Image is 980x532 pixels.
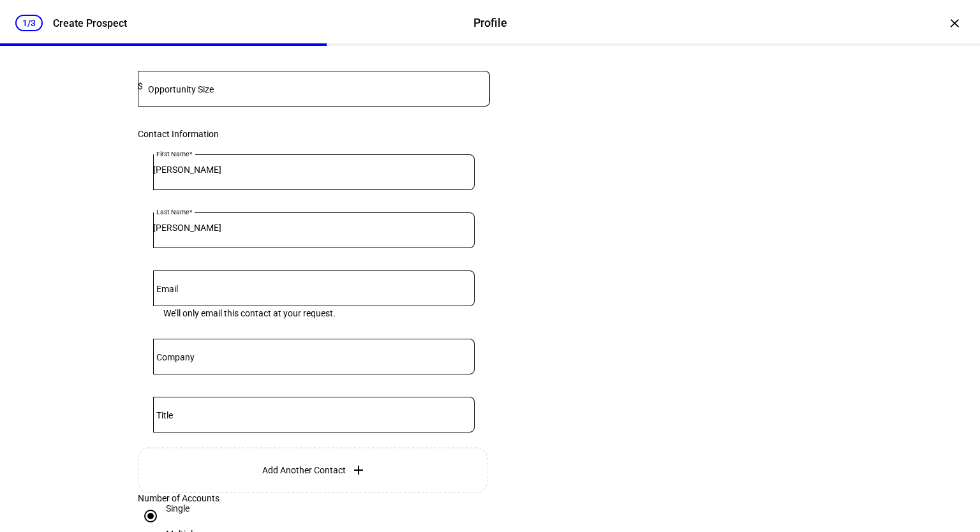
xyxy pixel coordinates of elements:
[166,503,189,514] div: Single
[156,150,189,158] mat-label: First Name
[53,17,127,29] div: Create Prospect
[15,15,43,31] div: 1/3
[262,465,346,475] span: Add Another Contact
[138,81,143,91] span: $
[156,284,178,294] mat-label: Email
[138,129,490,139] div: Contact Information
[163,306,336,318] mat-hint: We’ll only email this contact at your request.
[351,462,366,478] mat-icon: add
[156,352,195,362] mat-label: Company
[148,84,214,94] mat-label: Opportunity Size
[138,493,490,503] div: Number of Accounts
[156,208,189,216] mat-label: Last Name
[156,410,173,420] mat-label: Title
[473,15,507,31] div: Profile
[944,13,965,33] div: ×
